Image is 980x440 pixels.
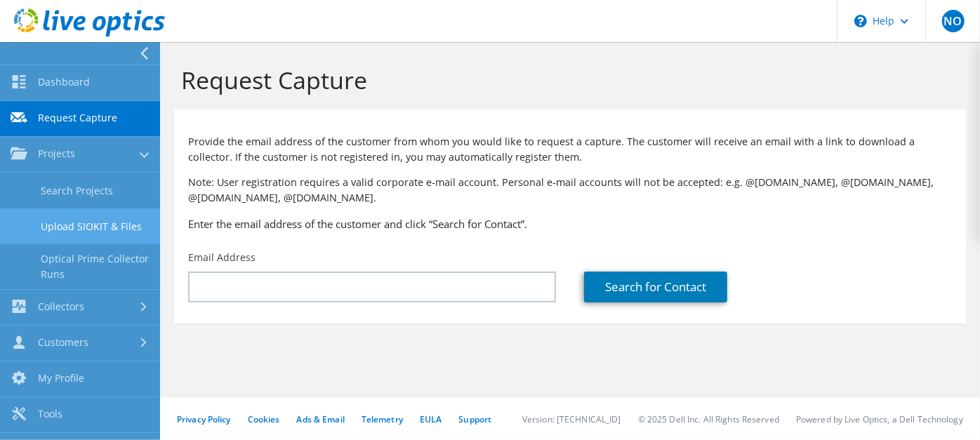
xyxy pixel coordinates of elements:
a: Privacy Policy [177,413,231,425]
h3: Enter the email address of the customer and click “Search for Contact”. [188,216,952,232]
label: Email Address [188,251,256,265]
p: Note: User registration requires a valid corporate e-mail account. Personal e-mail accounts will ... [188,175,952,206]
a: Ads & Email [297,413,345,425]
svg: \n [854,15,867,27]
li: © 2025 Dell Inc. All Rights Reserved [638,413,779,425]
span: NO [942,10,965,32]
a: Telemetry [362,413,403,425]
p: Provide the email address of the customer from whom you would like to request a capture. The cust... [188,134,952,165]
h1: Request Capture [181,65,952,95]
a: Search for Contact [584,272,727,302]
a: EULA [420,413,442,425]
li: Version: [TECHNICAL_ID] [522,413,621,425]
a: Support [458,413,491,425]
a: Cookies [248,413,280,425]
li: Powered by Live Optics, a Dell Technology [796,413,963,425]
